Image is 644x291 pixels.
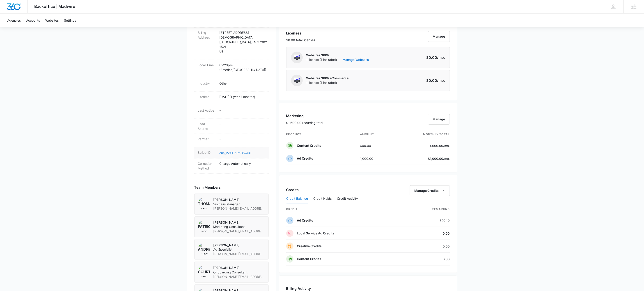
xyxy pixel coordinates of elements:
[213,266,265,270] p: [PERSON_NAME]
[286,193,308,204] button: Credit Balance
[198,161,216,171] dt: Collection Method
[297,156,313,161] p: Ad Credits
[43,14,61,27] a: Websites
[198,220,210,232] img: Patrick Harral
[306,80,349,85] span: 1 license (1 included)
[220,137,265,141] p: -
[213,247,265,252] span: Ad Specialist
[343,57,369,62] a: Manage Websites
[297,143,321,148] p: Content Credits
[220,108,265,113] p: -
[61,14,79,27] a: Settings
[428,156,450,161] p: $1,000.00
[437,55,445,60] span: /mo.
[395,130,450,139] th: monthly total
[286,130,357,139] th: product
[194,185,221,190] span: Team Members
[314,193,332,204] button: Credit Holds
[429,143,450,148] p: $600.00
[286,187,299,192] h3: Credits
[213,229,265,234] span: [PERSON_NAME][EMAIL_ADDRESS][PERSON_NAME][DOMAIN_NAME]
[23,14,43,27] a: Accounts
[213,252,265,256] span: [PERSON_NAME][EMAIL_ADDRESS][PERSON_NAME][DOMAIN_NAME]
[198,94,216,99] dt: Lifetime
[356,139,395,152] td: 600.00
[402,214,450,227] td: 620.10
[198,266,210,277] img: Courtney Coy
[297,244,322,248] p: Creative Credits
[286,113,323,119] h3: Marketing
[306,57,369,62] span: 1 license (1 included)
[356,130,395,139] th: amount
[402,240,450,253] td: 0.00
[402,227,450,240] td: 0.00
[213,206,265,211] span: [PERSON_NAME][EMAIL_ADDRESS][PERSON_NAME][DOMAIN_NAME]
[437,78,445,83] span: /mo.
[198,137,216,141] dt: Partner
[402,253,450,266] td: 0.00
[306,53,369,57] p: Websites 360®
[337,193,358,204] button: Credit Activity
[194,105,269,119] div: Last Active-
[198,197,210,209] img: Thomas Baron
[194,60,269,78] div: Local Time02:20pm (America/[GEOGRAPHIC_DATA])
[356,152,395,165] td: 1,000.00
[410,185,450,196] button: Manage Credits
[220,30,265,54] p: [STREET_ADDRESS][DEMOGRAPHIC_DATA] [GEOGRAPHIC_DATA] , TN 37902-1521 US
[213,275,265,279] span: [PERSON_NAME][EMAIL_ADDRESS][PERSON_NAME][DOMAIN_NAME]
[213,225,265,229] span: Marketing Consultant
[220,94,265,99] p: [DATE] ( 1 year 7 months )
[220,81,265,86] p: Other
[443,157,450,160] span: /mo.
[194,78,269,92] div: IndustryOther
[428,31,450,42] button: Manage
[194,134,269,147] div: Partner-
[402,204,450,214] th: Remaining
[198,243,210,255] img: Andrew Gilbert
[194,92,269,105] div: Lifetime[DATE](1 year 7 months)
[286,38,315,42] p: $0.00 total licenses
[286,120,323,125] p: $1,600.00 recurring total
[220,63,265,72] p: 02:20pm ( America/[GEOGRAPHIC_DATA] )
[286,204,402,214] th: credit
[198,63,216,67] dt: Local Time
[5,14,23,27] a: Agencies
[198,81,216,86] dt: Industry
[213,197,265,202] p: [PERSON_NAME]
[213,243,265,247] p: [PERSON_NAME]
[213,220,265,225] p: [PERSON_NAME]
[220,151,252,155] a: cus_PZGITcRhD5wuiu
[198,30,216,40] dt: Billing Address
[220,161,265,166] p: Charge Automatically
[198,150,216,155] dt: Stripe ID
[297,257,321,261] p: Content Credits
[443,144,450,148] span: /mo.
[34,4,76,9] span: Backoffice | Madwire
[220,121,265,126] p: -
[194,158,269,174] div: Collection MethodCharge Automatically
[428,114,450,125] button: Manage
[424,55,445,60] p: $0.00
[194,119,269,134] div: Lead Source-
[297,218,313,223] p: Ad Credits
[194,27,269,60] div: Billing Address[STREET_ADDRESS][DEMOGRAPHIC_DATA][GEOGRAPHIC_DATA],TN 37902-1521US
[297,231,335,236] p: Local Service Ad Credits
[213,202,265,206] span: Success Manager
[306,76,349,80] p: Websites 360® eCommerce
[194,147,269,158] div: Stripe IDcus_PZGITcRhD5wuiu
[213,270,265,275] span: Onboarding Consultant
[198,121,216,131] dt: Lead Source
[424,78,445,83] p: $0.00
[286,30,315,36] h3: Licenses
[198,108,216,113] dt: Last Active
